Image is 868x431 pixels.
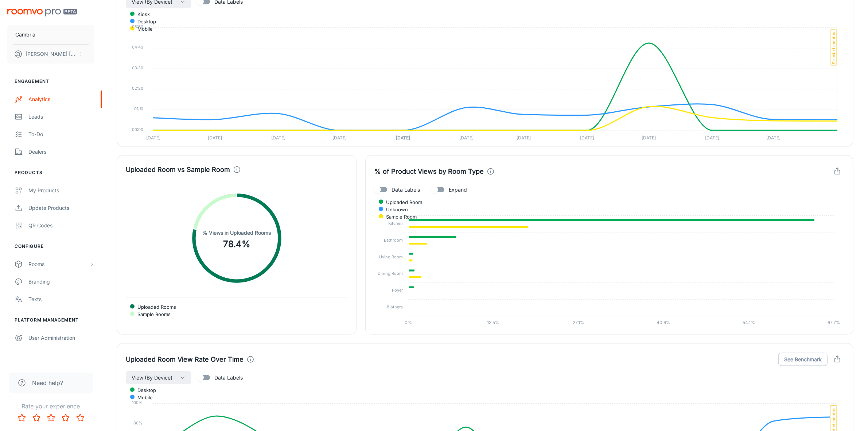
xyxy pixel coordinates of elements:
[29,411,44,425] button: Rate 2 star
[132,394,153,401] span: mobile
[132,400,143,405] tspan: 100%
[133,421,143,426] tspan: 80%
[132,18,156,25] span: desktop
[208,135,222,141] tspan: [DATE]
[28,334,94,342] div: User Administration
[132,24,143,30] tspan: 05:50
[126,354,244,365] h4: Uploaded Room View Rate Over Time
[642,135,656,141] tspan: [DATE]
[132,86,143,91] tspan: 02:20
[132,304,176,310] span: Uploaded Rooms
[766,135,781,141] tspan: [DATE]
[132,11,150,18] span: kiosk
[388,221,403,226] tspan: Kitchen
[126,371,191,384] button: View (By Device)
[132,127,143,132] tspan: 00:00
[126,165,230,175] h4: Uploaded Room vs Sample Room
[58,411,73,425] button: Rate 4 star
[404,320,412,326] tspan: 0%
[28,186,94,195] div: My Products
[6,402,96,411] p: Rate your experience
[743,320,755,326] tspan: 54.1%
[778,353,828,366] button: See Benchmark
[378,271,403,276] tspan: Dining Room
[381,199,422,205] span: Uploaded Room
[132,387,156,393] span: desktop
[134,107,143,112] tspan: 01:10
[132,45,143,50] tspan: 04:40
[28,295,94,303] div: Texts
[28,260,89,268] div: Rooms
[392,288,403,293] tspan: Foyer
[7,25,94,44] button: Cambria
[332,135,347,141] tspan: [DATE]
[28,130,94,138] div: To-do
[132,65,143,70] tspan: 03:30
[28,222,94,230] div: QR Codes
[146,135,160,141] tspan: [DATE]
[73,411,87,425] button: Rate 5 star
[132,373,172,382] span: View (By Device)
[396,135,410,141] tspan: [DATE]
[28,278,94,286] div: Branding
[828,320,840,326] tspan: 67.7%
[381,206,408,213] span: Unknown
[517,135,531,141] tspan: [DATE]
[15,31,35,39] p: Cambria
[26,50,77,58] p: [PERSON_NAME] [PERSON_NAME]
[15,411,29,425] button: Rate 1 star
[374,166,484,177] h4: % of Product Views by Room Type
[271,135,285,141] tspan: [DATE]
[379,254,403,259] tspan: Living Room
[657,320,670,326] tspan: 40.6%
[7,45,94,64] button: [PERSON_NAME] [PERSON_NAME]
[449,186,467,194] span: Expand
[580,135,594,141] tspan: [DATE]
[384,238,403,243] tspan: Bathroom
[28,95,94,103] div: Analytics
[214,374,243,382] span: Data Labels
[28,204,94,212] div: Update Products
[44,411,58,425] button: Rate 3 star
[573,320,584,326] tspan: 27.1%
[32,378,63,387] span: Need help?
[392,186,420,194] span: Data Labels
[28,148,94,156] div: Dealers
[381,213,417,220] span: Sample Room
[459,135,474,141] tspan: [DATE]
[132,311,171,318] span: Sample Rooms
[705,135,719,141] tspan: [DATE]
[7,9,77,16] img: Roomvo PRO Beta
[28,113,94,121] div: Leads
[487,320,499,326] tspan: 13.5%
[387,305,403,310] tspan: 8 others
